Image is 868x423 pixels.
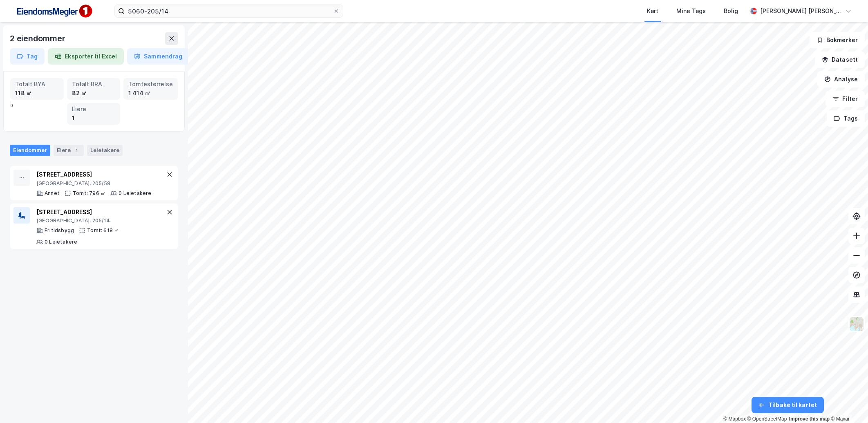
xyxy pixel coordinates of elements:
div: Totalt BRA [72,80,116,89]
a: OpenStreetMap [747,416,787,422]
div: 1 [72,114,116,123]
button: Tag [10,48,45,65]
div: Mine Tags [676,6,706,16]
div: [STREET_ADDRESS] [36,207,165,217]
div: [STREET_ADDRESS] [36,170,152,179]
div: Bolig [724,6,738,16]
button: Eksporter til Excel [48,48,124,65]
iframe: Chat Widget [827,384,868,423]
button: Datasett [815,51,865,68]
div: Annet [45,190,60,197]
button: Bokmerker [810,32,865,48]
button: Sammendrag [127,48,189,65]
button: Filter [825,91,865,107]
div: Kart [647,6,658,16]
div: [GEOGRAPHIC_DATA], 205/58 [36,180,152,187]
a: Improve this map [789,416,830,422]
button: Tags [827,110,865,127]
div: Leietakere [87,145,123,156]
img: Z [849,316,864,332]
button: Tilbake til kartet [752,397,824,413]
div: 0 [10,78,178,125]
div: Eiere [54,145,84,156]
div: Tomt: 796 ㎡ [73,190,105,197]
div: Fritidsbygg [45,227,74,234]
a: Mapbox [723,416,746,422]
div: Eiere [72,105,116,114]
img: F4PB6Px+NJ5v8B7XTbfpPpyloAAAAASUVORK5CYII= [13,2,95,20]
div: Eiendommer [10,145,50,156]
div: 118 ㎡ [15,89,59,98]
div: [PERSON_NAME] [PERSON_NAME] [760,6,842,16]
input: Søk på adresse, matrikkel, gårdeiere, leietakere eller personer [125,5,333,17]
div: 0 Leietakere [45,239,77,245]
div: Kontrollprogram for chat [827,384,868,423]
div: [GEOGRAPHIC_DATA], 205/14 [36,217,165,224]
div: 0 Leietakere [119,190,151,197]
div: Tomt: 618 ㎡ [87,227,119,234]
div: 1 414 ㎡ [128,89,173,98]
div: 82 ㎡ [72,89,116,98]
button: Analyse [817,71,865,87]
div: Tomtestørrelse [128,80,173,89]
div: 1 [72,146,81,154]
div: Totalt BYA [15,80,59,89]
div: 2 eiendommer [10,32,67,45]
